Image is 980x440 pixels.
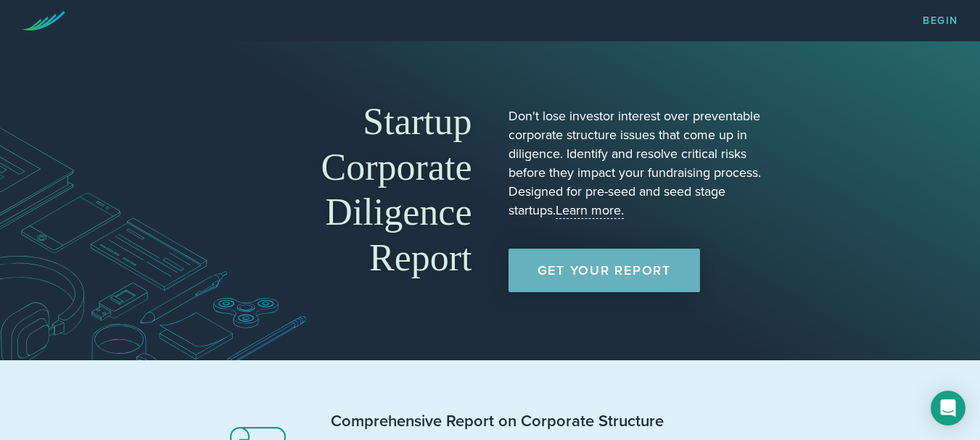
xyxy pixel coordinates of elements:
h1: Startup Corporate Diligence Report [215,99,472,281]
a: Get Your Report [508,249,700,292]
h2: Comprehensive Report on Corporate Structure [331,411,737,432]
a: Learn more. [556,202,624,219]
p: Don't lose investor interest over preventable corporate structure issues that come up in diligenc... [508,107,766,220]
div: Open Intercom Messenger [931,391,965,426]
a: Begin [923,16,958,26]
